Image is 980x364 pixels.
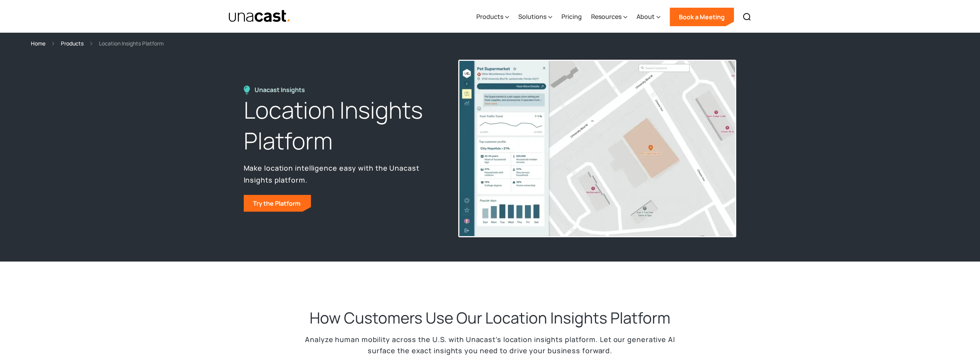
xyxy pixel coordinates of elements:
[742,12,752,22] img: Search icon
[244,86,250,95] img: Location Insights Platform icon
[228,10,291,23] img: Unacast text logo
[591,12,622,21] div: Resources
[637,1,660,33] div: About
[476,1,509,33] div: Products
[561,1,582,33] a: Pricing
[310,308,670,328] h2: How Customers Use Our Location Insights Platform
[591,1,627,33] div: Resources
[298,334,683,356] p: Analyze human mobility across the U.S. with Unacast’s location insights platform. Let our generat...
[244,195,311,212] a: Try the Platform
[476,12,503,21] div: Products
[518,12,546,21] div: Solutions
[518,1,552,33] div: Solutions
[99,39,164,48] div: Location Insights Platform
[255,86,309,94] div: Unacast Insights
[244,162,441,185] p: Make location intelligence easy with the Unacast Insights platform.
[244,95,441,156] h1: Location Insights Platform
[61,39,84,48] a: Products
[637,12,655,21] div: About
[670,8,734,26] a: Book a Meeting
[228,10,291,23] a: home
[31,39,45,48] a: Home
